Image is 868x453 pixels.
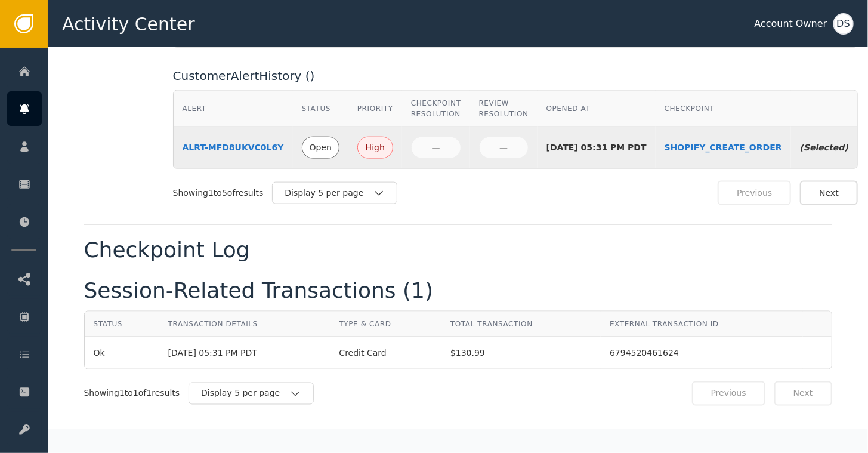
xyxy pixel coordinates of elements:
[402,91,470,127] th: Checkpoint Resolution
[450,347,592,359] span: $130.99
[365,141,385,154] div: High
[174,91,293,127] th: Alert
[656,91,791,127] th: Checkpoint
[201,387,289,400] div: Display 5 per page
[470,91,538,127] th: Review Resolution
[189,383,314,405] button: Display 5 per page
[800,181,858,205] button: Next
[487,141,521,154] div: —
[538,91,656,127] th: Opened At
[339,347,433,359] div: Credit Card
[833,13,854,35] button: DS
[62,11,195,38] span: Activity Center
[84,387,180,400] div: Showing 1 to 1 of 1 results
[348,91,402,127] th: Priority
[183,141,284,154] a: ALRT-MFD8UKVC0L6Y
[94,347,150,359] div: Ok
[293,91,348,127] th: Status
[601,312,803,337] th: External Transaction ID
[441,312,601,337] th: Total Transaction
[330,312,442,337] th: Type & Card
[800,143,848,152] span: (Selected)
[173,67,858,85] div: Customer Alert History ( )
[285,187,373,199] div: Display 5 per page
[84,239,832,261] div: Checkpoint Log
[85,312,159,337] th: Status
[168,347,322,359] div: [DATE] 05:31 PM PDT
[159,312,330,337] th: Transaction Details
[665,141,782,154] a: SHOPIFY_CREATE_ORDER
[755,17,827,31] div: Account Owner
[610,347,794,359] div: 6794520461624
[84,280,832,301] div: Session-Related Transactions ( 1 )
[546,141,647,154] div: [DATE] 05:31 PM PDT
[173,187,264,199] div: Showing 1 to 5 of results
[419,141,453,154] div: —
[310,141,332,154] div: Open
[272,182,397,204] button: Display 5 per page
